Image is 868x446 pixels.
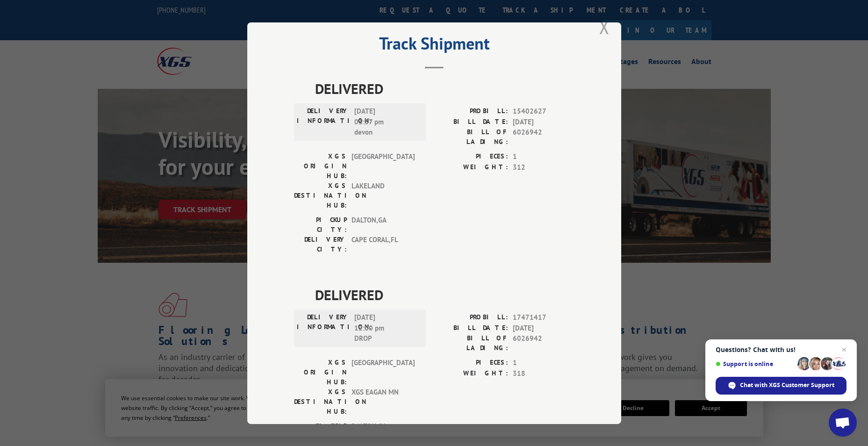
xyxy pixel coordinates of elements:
[352,358,415,387] span: [GEOGRAPHIC_DATA]
[839,344,850,355] span: Close chat
[513,333,574,353] span: 6026942
[599,14,610,39] button: Close modal
[829,409,857,437] div: Open chat
[352,387,415,417] span: XGS EAGAN MN
[294,387,347,417] label: XGS DESTINATION HUB:
[352,235,415,254] span: CAPE CORAL , FL
[352,421,415,441] span: DALTON , GA
[513,106,574,117] span: 15402627
[294,358,347,387] label: XGS ORIGIN HUB:
[354,106,417,138] span: [DATE] 03:37 pm devon
[716,346,846,353] span: Questions? Chat with us!
[434,151,508,162] label: PIECES:
[294,215,347,235] label: PICKUP CITY:
[297,312,350,344] label: DELIVERY INFORMATION:
[434,323,508,333] label: BILL DATE:
[513,151,574,162] span: 1
[297,106,350,138] label: DELIVERY INFORMATION:
[434,162,508,173] label: WEIGHT:
[354,312,417,344] span: [DATE] 12:00 pm DROP
[513,358,574,368] span: 1
[513,368,574,379] span: 318
[513,323,574,333] span: [DATE]
[434,312,508,323] label: PROBILL:
[434,127,508,147] label: BILL OF LADING:
[434,333,508,353] label: BILL OF LADING:
[513,312,574,323] span: 17471417
[294,151,347,181] label: XGS ORIGIN HUB:
[434,358,508,368] label: PIECES:
[294,37,574,55] h2: Track Shipment
[513,127,574,147] span: 6026942
[716,377,846,395] div: Chat with XGS Customer Support
[294,235,347,254] label: DELIVERY CITY:
[352,181,415,210] span: LAKELAND
[434,116,508,127] label: BILL DATE:
[716,360,794,367] span: Support is online
[294,421,347,441] label: PICKUP CITY:
[315,284,574,305] span: DELIVERED
[352,151,415,181] span: [GEOGRAPHIC_DATA]
[513,116,574,127] span: [DATE]
[513,162,574,173] span: 312
[740,381,834,389] span: Chat with XGS Customer Support
[315,78,574,99] span: DELIVERED
[434,368,508,379] label: WEIGHT:
[352,215,415,235] span: DALTON , GA
[294,181,347,210] label: XGS DESTINATION HUB:
[434,106,508,117] label: PROBILL:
